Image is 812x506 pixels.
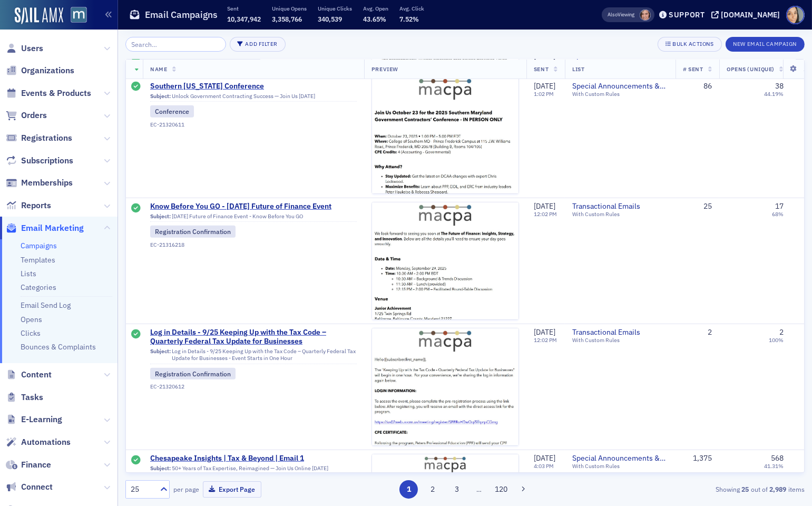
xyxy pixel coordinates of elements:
div: Sent [132,455,141,466]
span: 340,539 [318,15,342,23]
span: Subject: [150,93,171,100]
div: Sent [132,82,141,92]
a: Email Marketing [6,222,84,234]
span: Memberships [21,177,73,189]
span: [DATE] [534,81,555,91]
div: 68% [772,211,784,218]
span: Reports [21,200,51,211]
div: Conference [150,106,194,118]
div: Log in Details - 9/25 Keeping Up with the Tax Code – Quarterly Federal Tax Update for Businesses ... [150,348,357,364]
div: 44.19% [764,91,784,98]
a: Automations [6,436,71,448]
span: Finance [21,459,51,471]
time: 12:02 PM [534,336,557,344]
a: Connect [6,481,53,493]
span: [DATE] [534,201,555,211]
a: Transactional Emails [572,328,668,337]
span: # Sent [683,65,703,73]
a: Chesapeake Insights | Tax & Beyond | Email 1 [150,454,357,463]
strong: 25 [740,484,751,494]
a: Orders [6,110,47,121]
p: Avg. Click [399,5,424,12]
div: With Custom Rules [572,91,668,98]
div: [DATE] Future of Finance Event - Know Before You GO [150,213,357,222]
a: Organizations [6,65,74,76]
a: E-Learning [6,414,62,425]
p: Avg. Open [363,5,388,12]
button: [DOMAIN_NAME] [711,11,784,18]
time: 1:02 PM [534,91,554,98]
div: 2 [779,328,784,337]
p: Unique Clicks [318,5,352,12]
span: 10,347,942 [227,15,261,23]
button: 3 [447,480,466,499]
div: [DOMAIN_NAME] [721,10,780,20]
div: 86 [683,82,712,91]
a: Categories [21,283,56,292]
div: Sent [132,329,141,340]
a: Email Send Log [21,300,71,310]
div: 100% [769,337,784,344]
div: With Custom Rules [572,463,668,470]
span: Transactional Emails [572,202,668,211]
label: per page [173,484,199,494]
div: Unlock Government Contracting Success — Join Us [DATE] [150,93,357,102]
span: Subject: [150,348,171,362]
span: Automations [21,436,71,448]
a: Log in Details - 9/25 Keeping Up with the Tax Code – Quarterly Federal Tax Update for Businesses [150,328,357,346]
span: Subscriptions [21,155,73,167]
time: 12:02 PM [534,210,557,218]
div: Registration Confirmation [150,368,236,379]
span: Orders [21,110,47,121]
a: Subscriptions [6,155,73,167]
span: Organizations [21,65,74,76]
span: [DATE] [534,327,555,337]
time: 4:03 PM [534,462,554,470]
h1: Email Campaigns [145,8,218,21]
button: 120 [492,480,510,499]
div: Also [608,11,618,18]
span: Profile [786,6,805,24]
span: Tasks [21,392,43,403]
div: Sent [132,203,141,214]
span: 3,358,766 [272,15,302,23]
div: EC-21320612 [150,383,357,390]
div: With Custom Rules [572,337,668,344]
a: View Homepage [63,7,87,25]
a: New Email Campaign [726,38,805,48]
a: Users [6,43,43,54]
a: Southern [US_STATE] Conference [150,82,357,91]
div: EC-21316218 [150,241,357,248]
a: Registrations [6,132,72,144]
a: Clicks [21,328,41,338]
div: 38 [775,82,784,91]
span: Users [21,43,43,54]
div: With Custom Rules [572,211,668,218]
img: SailAMX [71,7,87,23]
div: EC-21320611 [150,121,357,128]
a: Lists [21,269,36,278]
div: 17 [775,202,784,211]
span: Sent [534,65,549,73]
div: 568 [771,454,784,463]
img: SailAMX [15,7,63,24]
div: Showing out of items [585,484,805,494]
span: E-Learning [21,414,62,425]
button: Add Filter [230,37,286,52]
a: Opens [21,315,42,324]
span: … [472,484,486,494]
span: Content [21,369,52,381]
span: Opens (Unique) [727,65,774,73]
span: Events & Products [21,87,91,99]
span: Know Before You GO - [DATE] Future of Finance Event [150,202,357,211]
a: Special Announcements & Special Event Invitations [572,454,668,463]
a: Memberships [6,177,73,189]
a: Special Announcements & Special Event Invitations [572,82,668,91]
